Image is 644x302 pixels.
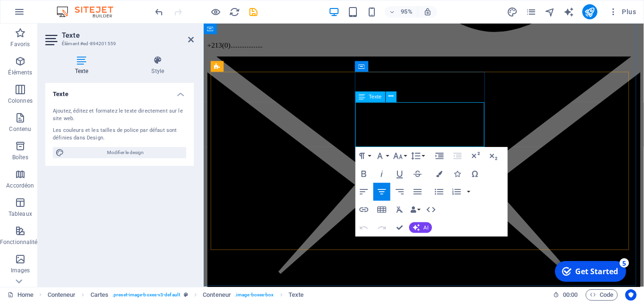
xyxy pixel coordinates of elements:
div: Get Started 5 items remaining, 0% complete [5,4,76,24]
span: Cliquez pour sélectionner. Double-cliquez pour modifier. [91,289,109,301]
button: Align Right [391,183,408,201]
span: Modifier le design [67,147,183,158]
i: Annuler : Modifier le texte (Ctrl+Z) [154,7,165,17]
button: pages [526,6,537,17]
div: Get Started [25,9,68,19]
span: Cliquez pour sélectionner. Double-cliquez pour modifier. [203,289,231,301]
button: Icons [449,165,466,183]
p: Éléments [8,69,32,76]
button: publish [582,4,597,19]
button: Ordered List [465,183,472,201]
i: Pages (Ctrl+Alt+S) [526,7,537,17]
button: Font Size [391,147,408,165]
h6: 95% [399,6,414,17]
img: Editor Logo [54,6,125,17]
span: Texte [369,94,382,99]
button: Paragraph Format [355,147,372,165]
p: Colonnes [8,97,33,105]
i: Cet élément est une présélection personnalisable. [184,292,188,297]
p: Boîtes [12,154,28,161]
i: Publier [584,7,595,17]
button: Colors [431,165,448,183]
button: Align Center [373,183,390,201]
button: Strikethrough [409,165,426,183]
a: Cliquez pour annuler la sélection. Double-cliquez pour ouvrir Pages. [8,289,33,301]
button: reload [229,6,240,17]
button: HTML [423,201,440,219]
p: Contenu [9,125,31,133]
div: Les couleurs et les tailles de police par défaut sont définies dans Design. [53,127,186,142]
span: Cliquez pour sélectionner. Double-cliquez pour modifier. [48,289,76,301]
button: Unordered List [431,183,448,201]
span: . preset-image-boxes-v3-default [112,289,180,301]
button: Data Bindings [409,201,422,219]
button: Underline (Ctrl+U) [391,165,408,183]
button: Usercentrics [625,289,636,301]
span: 00 00 [563,289,578,301]
button: Clear Formatting [391,201,408,219]
p: Images [11,267,30,274]
button: Decrease Indent [449,147,466,165]
button: Align Justify [409,183,426,201]
h4: Style [122,56,194,75]
button: Cliquez ici pour quitter le mode Aperçu et poursuivre l'édition. [210,6,221,17]
span: Plus [609,7,636,16]
button: save [248,6,259,17]
span: . image-boxes-box [235,289,274,301]
p: Favoris [10,41,30,48]
button: Insert Link [355,201,372,219]
button: Italic (Ctrl+I) [373,165,390,183]
h4: Texte [45,56,122,75]
h6: Durée de la session [553,289,578,301]
button: Subscript [485,147,502,165]
button: Bold (Ctrl+B) [355,165,372,183]
button: design [507,6,518,17]
button: Modifier le design [53,147,186,158]
h3: Élément #ed-894201559 [62,40,175,48]
span: Cliquez pour sélectionner. Double-cliquez pour modifier. [289,289,304,301]
p: Tableaux [8,210,32,218]
div: 5 [70,1,79,10]
i: Enregistrer (Ctrl+S) [248,7,259,17]
button: text_generator [563,6,575,17]
span: Code [590,289,613,301]
button: Align Left [355,183,372,201]
i: Lors du redimensionnement, ajuster automatiquement le niveau de zoom en fonction de l'appareil sé... [423,8,432,16]
button: Confirm (Ctrl+⏎) [391,219,408,237]
button: Superscript [467,147,484,165]
button: Redo (Ctrl+Shift+Z) [373,219,390,237]
button: 95% [385,6,418,17]
button: Undo (Ctrl+Z) [355,219,372,237]
button: Insert Table [373,201,390,219]
button: Special Characters [467,165,484,183]
button: Line Height [409,147,426,165]
button: Plus [605,4,640,19]
button: Increase Indent [431,147,448,165]
button: undo [153,6,165,17]
button: Code [586,289,618,301]
button: navigator [545,6,556,17]
button: Ordered List [448,183,465,201]
span: : [570,291,571,298]
button: Font Family [373,147,390,165]
i: Navigateur [545,7,555,17]
p: Accordéon [6,182,34,189]
i: Actualiser la page [229,7,240,17]
div: Ajoutez, éditez et formatez le texte directement sur le site web. [53,107,186,123]
i: AI Writer [563,7,574,17]
i: Design (Ctrl+Alt+Y) [507,7,518,17]
button: AI [409,222,432,233]
nav: breadcrumb [48,289,304,301]
span: AI [423,225,428,230]
h4: Texte [45,83,194,100]
h2: Texte [62,31,194,40]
